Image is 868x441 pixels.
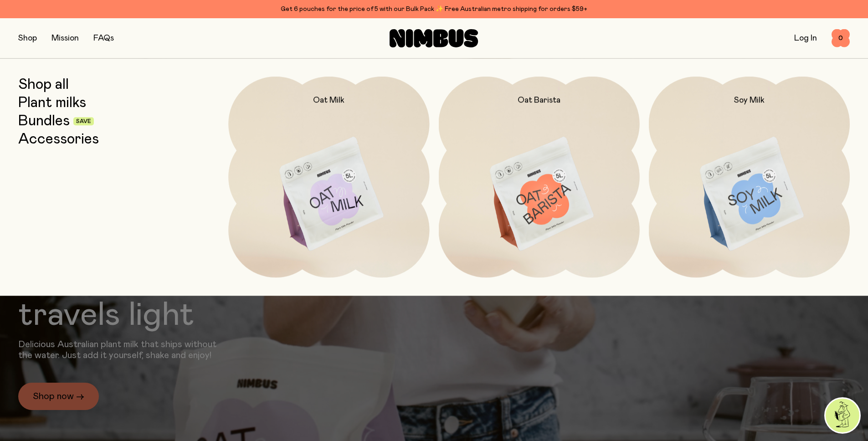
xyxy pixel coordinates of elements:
[518,95,560,106] h2: Oat Barista
[18,4,850,15] div: Get 6 pouches for the price of 5 with our Bulk Pack ✨ Free Australian metro shipping for orders $59+
[18,77,69,93] a: Shop all
[18,113,70,129] a: Bundles
[794,34,817,42] a: Log In
[832,29,850,47] button: 0
[826,399,859,432] img: agent
[93,34,114,42] a: FAQs
[439,77,640,277] a: Oat Barista
[313,95,344,106] h2: Oat Milk
[18,95,86,111] a: Plant milks
[18,131,99,148] a: Accessories
[51,34,79,42] a: Mission
[228,77,429,277] a: Oat Milk
[76,119,91,124] span: Save
[649,77,850,277] a: Soy Milk
[734,95,765,106] h2: Soy Milk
